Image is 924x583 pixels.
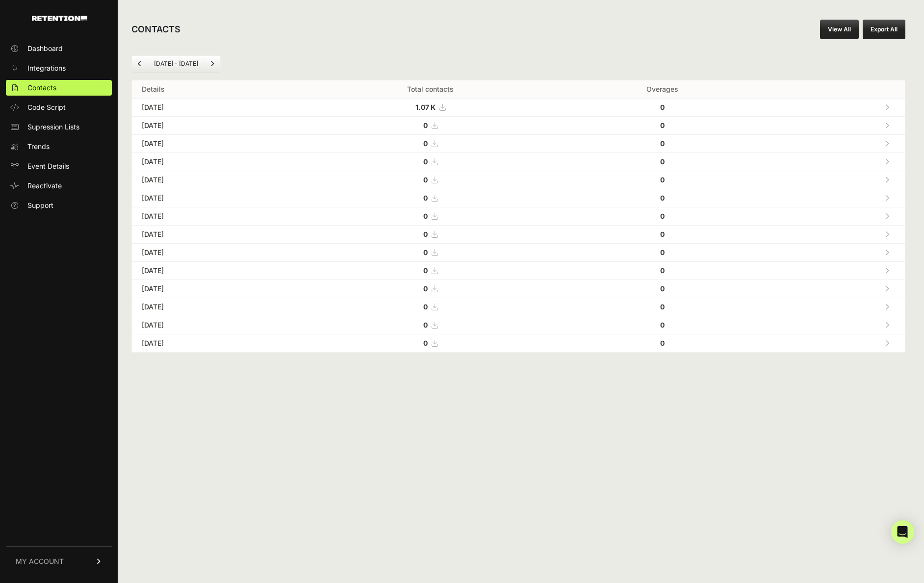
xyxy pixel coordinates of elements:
span: Reactivate [27,181,62,191]
th: Overages [561,80,764,99]
strong: 0 [423,303,428,311]
td: [DATE] [132,298,300,316]
td: [DATE] [132,135,300,153]
span: Contacts [27,83,56,93]
strong: 0 [660,339,665,347]
strong: 0 [423,139,428,148]
strong: 0 [423,121,428,129]
strong: 0 [660,103,665,111]
button: Export All [863,20,905,39]
td: [DATE] [132,99,300,117]
td: [DATE] [132,334,300,353]
span: Event Details [27,161,69,171]
strong: 0 [423,157,428,166]
strong: 0 [660,266,665,275]
strong: 0 [660,230,665,238]
img: Retention.com [32,16,87,21]
td: [DATE] [132,226,300,244]
div: Open Intercom Messenger [891,520,914,544]
strong: 0 [660,321,665,329]
strong: 0 [423,248,428,256]
a: Support [6,198,112,213]
td: [DATE] [132,262,300,280]
td: [DATE] [132,117,300,135]
th: Total contacts [300,80,561,99]
span: Code Script [27,102,66,112]
a: Event Details [6,158,112,174]
strong: 0 [423,284,428,293]
a: Trends [6,139,112,154]
td: [DATE] [132,207,300,226]
strong: 1.07 K [415,103,436,111]
strong: 0 [660,194,665,202]
a: Next [205,56,220,72]
a: Contacts [6,80,112,96]
td: [DATE] [132,171,300,189]
strong: 0 [423,230,428,238]
a: Reactivate [6,178,112,194]
td: [DATE] [132,280,300,298]
span: Dashboard [27,44,63,53]
td: [DATE] [132,316,300,334]
span: MY ACCOUNT [16,557,64,566]
strong: 0 [423,339,428,347]
span: Trends [27,142,50,152]
strong: 0 [660,303,665,311]
span: Support [27,201,53,210]
li: [DATE] - [DATE] [148,60,204,68]
strong: 0 [660,139,665,148]
strong: 0 [423,266,428,275]
strong: 0 [423,321,428,329]
strong: 0 [423,212,428,220]
a: Supression Lists [6,119,112,135]
span: Supression Lists [27,122,79,132]
strong: 0 [660,248,665,256]
strong: 0 [660,284,665,293]
strong: 0 [423,194,428,202]
a: Integrations [6,60,112,76]
a: Dashboard [6,41,112,56]
h2: CONTACTS [131,23,180,36]
a: View All [820,20,859,39]
td: [DATE] [132,189,300,207]
span: Integrations [27,63,66,73]
a: 1.07 K [415,103,445,111]
td: [DATE] [132,244,300,262]
strong: 0 [660,157,665,166]
a: MY ACCOUNT [6,546,112,576]
strong: 0 [660,212,665,220]
strong: 0 [660,121,665,129]
th: Details [132,80,300,99]
strong: 0 [423,176,428,184]
strong: 0 [660,176,665,184]
td: [DATE] [132,153,300,171]
a: Code Script [6,100,112,115]
a: Previous [132,56,148,72]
